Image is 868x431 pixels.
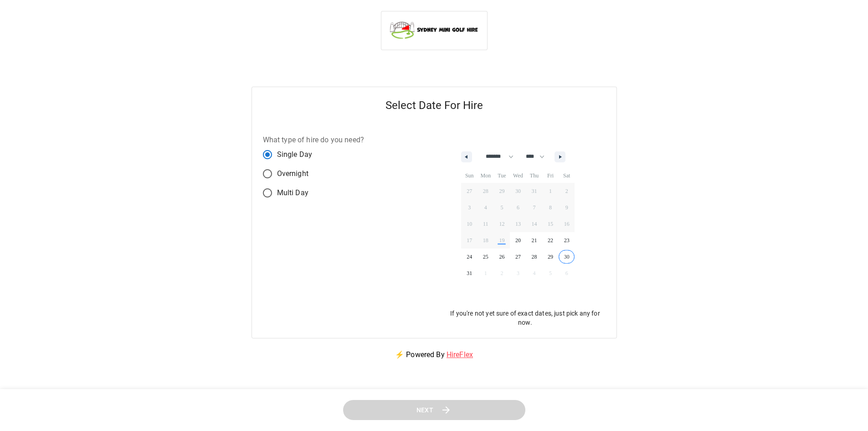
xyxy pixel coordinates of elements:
span: Sun [461,168,478,183]
span: 22 [548,232,553,249]
span: Fri [542,168,559,183]
span: 18 [483,232,488,249]
button: 30 [559,249,575,265]
span: Wed [510,168,526,183]
button: 19 [494,232,510,249]
span: 17 [467,232,472,249]
span: 12 [499,216,504,232]
span: 8 [549,199,552,216]
span: Overnight [277,168,308,179]
button: 21 [526,232,543,249]
span: 28 [532,249,537,265]
button: 7 [526,199,543,216]
span: 7 [533,199,536,216]
button: 29 [542,249,559,265]
button: 10 [461,216,478,232]
button: 3 [461,199,478,216]
span: 15 [548,216,553,232]
button: 16 [559,216,575,232]
span: 24 [467,249,472,265]
span: 19 [499,232,504,249]
span: 13 [515,216,521,232]
button: 14 [526,216,543,232]
button: 18 [478,232,494,249]
button: 23 [559,232,575,249]
span: 27 [515,249,521,265]
h5: Select Date For Hire [252,87,616,124]
span: 31 [467,265,472,281]
button: 1 [542,183,559,199]
p: If you're not yet sure of exact dates, just pick any for now. [445,309,606,327]
p: ⚡ Powered By [384,338,484,371]
span: 1 [549,183,552,199]
span: 14 [532,216,537,232]
button: 2 [559,183,575,199]
span: 10 [467,216,472,232]
span: 16 [564,216,570,232]
span: 2 [565,183,568,199]
span: 21 [532,232,537,249]
span: 30 [564,249,570,265]
span: Thu [526,168,543,183]
button: 25 [478,249,494,265]
button: 9 [559,199,575,216]
span: 20 [515,232,521,249]
label: What type of hire do you need? [263,135,365,145]
span: Mon [478,168,494,183]
button: 27 [510,249,526,265]
button: 12 [494,216,510,232]
span: Sat [559,168,575,183]
span: 29 [548,249,553,265]
button: 17 [461,232,478,249]
button: 26 [494,249,510,265]
span: 25 [483,249,488,265]
button: 8 [542,199,559,216]
img: Sydney Mini Golf Hire logo [389,19,480,41]
a: HireFlex [447,350,473,359]
span: 11 [483,216,488,232]
button: 4 [478,199,494,216]
span: 26 [499,249,504,265]
button: 20 [510,232,526,249]
span: 9 [565,199,568,216]
span: Single Day [277,149,313,160]
button: 28 [526,249,543,265]
span: 3 [468,199,471,216]
button: 31 [461,265,478,281]
span: 4 [484,199,487,216]
span: Tue [494,168,510,183]
button: 13 [510,216,526,232]
button: 15 [542,216,559,232]
button: 6 [510,199,526,216]
button: 24 [461,249,478,265]
button: 5 [494,199,510,216]
button: 11 [478,216,494,232]
button: 22 [542,232,559,249]
span: 5 [500,199,503,216]
span: 23 [564,232,570,249]
span: 6 [517,199,519,216]
span: Multi Day [277,187,308,198]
